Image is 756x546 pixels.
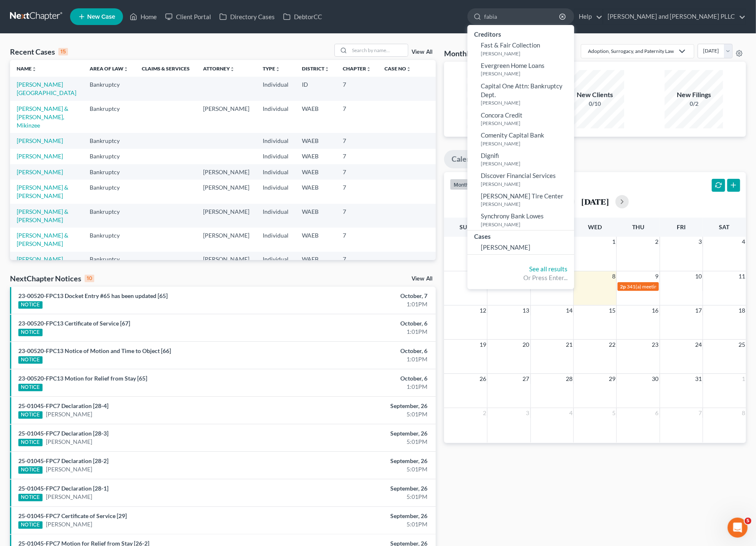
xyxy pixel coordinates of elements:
td: Bankruptcy [83,180,135,203]
span: 8 [741,408,746,418]
a: [PERSON_NAME] [46,520,92,528]
a: Concora Credit[PERSON_NAME] [467,109,574,129]
span: 1 [741,374,746,384]
span: 11 [738,271,746,281]
small: [PERSON_NAME] [481,180,572,188]
h2: [DATE] [581,197,609,206]
td: Individual [256,133,295,148]
div: NOTICE [18,494,43,501]
div: 0/10 [467,100,525,108]
a: [PERSON_NAME] [46,438,92,446]
div: New Leads [467,90,525,100]
div: 15 [58,48,68,55]
span: 12 [479,306,487,316]
span: 27 [522,374,530,384]
td: 7 [336,164,378,180]
td: [PERSON_NAME] [196,252,256,267]
td: Bankruptcy [83,164,135,180]
a: 23-00520-FPC13 Motion for Relief from Stay [65] [18,375,147,382]
div: 5:01PM [297,438,428,446]
td: 7 [336,252,378,267]
span: 13 [522,306,530,316]
span: 3 [698,237,703,247]
td: WAEB [295,101,336,133]
span: Dignifi [481,152,499,159]
span: 5 [745,518,751,524]
small: [PERSON_NAME] [481,99,572,106]
span: 24 [694,340,703,350]
td: 7 [336,204,378,228]
i: unfold_more [366,67,371,72]
span: 20 [522,340,530,350]
a: [PERSON_NAME] [467,241,574,254]
div: New Filings [665,90,723,100]
span: 17 [694,306,703,316]
div: October, 6 [297,374,428,383]
span: 1 [611,237,616,247]
iframe: Intercom live chat [728,518,748,538]
a: 25-01045-FPC7 Certificate of Service [29] [18,512,127,519]
a: [PERSON_NAME] [46,493,92,501]
button: month [450,179,472,190]
span: 18 [738,306,746,316]
a: [PERSON_NAME] [17,153,63,160]
h3: Monthly Progress [444,48,503,58]
td: Individual [256,101,295,133]
td: WAEB [295,228,336,251]
div: 5:01PM [297,465,428,473]
a: 25-01045-FPC7 Declaration [28-2] [18,457,108,464]
span: Concora Credit [481,111,522,119]
span: 8 [611,271,616,281]
a: Nameunfold_more [17,65,37,72]
a: Fast & Fair Collection[PERSON_NAME] [467,39,574,59]
a: Discover Financial Services[PERSON_NAME] [467,169,574,190]
a: [PERSON_NAME] & [PERSON_NAME], Mikinzee [17,105,68,129]
div: NOTICE [18,384,43,391]
td: ID [295,77,336,100]
div: October, 6 [297,319,428,328]
div: 5:01PM [297,520,428,528]
a: [PERSON_NAME] Tire Center[PERSON_NAME] [467,190,574,210]
a: Directory Cases [215,9,279,24]
span: 7 [698,408,703,418]
a: View All [412,49,432,55]
a: [PERSON_NAME] & [PERSON_NAME] [17,232,68,247]
div: 1:01PM [297,383,428,391]
a: View All [412,276,432,282]
small: [PERSON_NAME] [481,140,572,147]
div: September, 26 [297,429,428,438]
div: Creditors [467,28,574,39]
td: 7 [336,133,378,148]
td: 7 [336,101,378,133]
i: unfold_more [123,67,128,72]
a: [PERSON_NAME] and [PERSON_NAME] PLLC [603,9,746,24]
td: WAEB [295,164,336,180]
span: Discover Financial Services [481,172,556,179]
td: WAEB [295,252,336,267]
span: Synchrony Bank Lowes [481,212,544,220]
div: Or Press Enter... [474,273,568,282]
i: unfold_more [32,67,37,72]
span: 22 [608,340,616,350]
span: New Case [87,14,115,20]
span: Sat [719,223,730,230]
span: 341(a) meeting for [PERSON_NAME] [627,283,707,290]
span: 25 [738,340,746,350]
input: Search by name... [484,9,560,24]
a: Evergreen Home Loans[PERSON_NAME] [467,59,574,80]
span: Fri [677,223,686,230]
input: Search by name... [349,44,408,56]
div: 5:01PM [297,410,428,418]
span: 5 [611,408,616,418]
span: [PERSON_NAME] Tire Center [481,192,563,200]
td: WAEB [295,133,336,148]
i: unfold_more [230,67,235,72]
div: Adoption, Surrogacy, and Paternity Law [588,48,674,55]
a: Home [126,9,161,24]
span: 4 [568,408,573,418]
div: 1:01PM [297,328,428,336]
span: 26 [479,374,487,384]
i: unfold_more [324,67,329,72]
span: 28 [565,374,573,384]
td: [PERSON_NAME] [196,164,256,180]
